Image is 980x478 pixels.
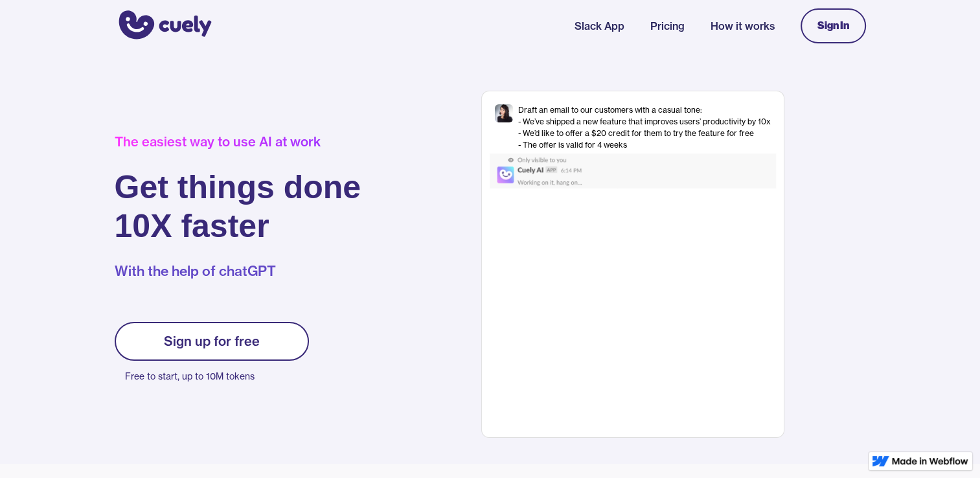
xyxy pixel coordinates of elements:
a: How it works [711,18,775,34]
p: With the help of chatGPT [115,261,361,280]
a: Sign up for free [115,322,309,361]
img: Made in Webflow [892,457,968,465]
div: Sign In [817,20,849,32]
a: Pricing [650,18,685,34]
a: Sign In [801,8,866,43]
a: Slack App [575,18,624,34]
p: Free to start, up to 10M tokens [125,367,309,385]
div: Sign up for free [164,334,260,349]
div: Draft an email to our customers with a casual tone: - We’ve shipped a new feature that improves u... [518,104,771,151]
a: home [115,2,212,50]
div: The easiest way to use AI at work [115,134,361,150]
h1: Get things done 10X faster [115,168,361,245]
